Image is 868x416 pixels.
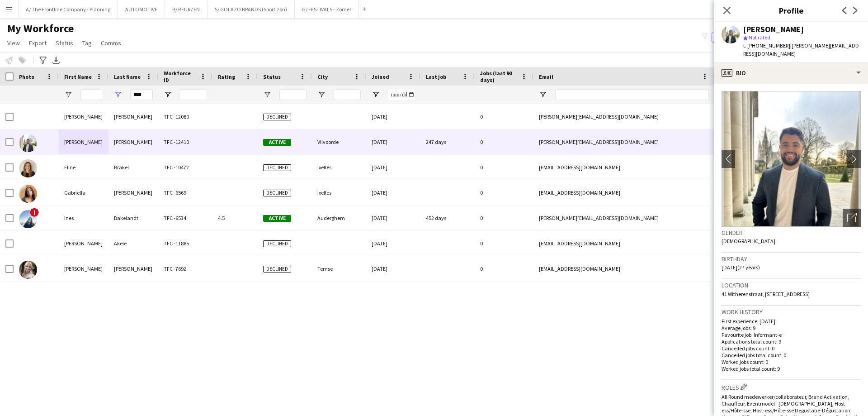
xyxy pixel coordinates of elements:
[51,55,61,66] app-action-btn: Export XLSX
[164,70,196,83] span: Workforce ID
[533,155,714,180] div: [EMAIL_ADDRESS][DOMAIN_NAME]
[295,0,359,18] button: G/ FESTIVALS - Zomer
[475,180,533,205] div: 0
[108,256,158,281] div: [PERSON_NAME]
[722,255,861,263] h3: Birthday
[114,91,122,99] button: Open Filter Menu
[388,89,415,100] input: Joined Filter Input
[366,231,420,256] div: [DATE]
[475,231,533,256] div: 0
[79,37,95,49] a: Tag
[475,256,533,281] div: 0
[208,0,295,18] button: S/ GOLAZO BRANDS (Sportizon)
[722,331,861,338] p: Favourite job: Informant-e
[4,37,24,49] a: View
[59,129,108,154] div: [PERSON_NAME]
[420,129,475,154] div: 247 days
[475,129,533,154] div: 0
[743,42,859,57] span: | [PERSON_NAME][EMAIL_ADDRESS][DOMAIN_NAME]
[218,73,235,80] span: Rating
[52,37,77,49] a: Status
[312,256,366,281] div: Temse
[334,89,361,100] input: City Filter Input
[38,55,48,66] app-action-btn: Advanced filters
[714,62,868,84] div: Bio
[97,37,125,49] a: Comms
[722,345,861,352] p: Cancelled jobs count: 0
[480,70,517,83] span: Jobs (last 90 days)
[475,155,533,180] div: 0
[426,73,446,80] span: Last job
[722,281,861,289] h3: Location
[29,39,47,47] span: Export
[279,89,307,100] input: Status Filter Input
[263,114,291,120] span: Declined
[533,180,714,205] div: [EMAIL_ADDRESS][DOMAIN_NAME]
[30,208,39,217] span: !
[130,89,153,100] input: Last Name Filter Input
[722,359,861,365] p: Worked jobs count: 0
[533,206,714,230] div: [PERSON_NAME][EMAIL_ADDRESS][DOMAIN_NAME]
[475,104,533,129] div: 0
[64,91,72,99] button: Open Filter Menu
[749,34,770,41] span: Not rated
[101,39,121,47] span: Comms
[19,159,37,177] img: Eline Brakel
[59,104,108,129] div: [PERSON_NAME]
[312,206,366,230] div: Auderghem
[108,104,158,129] div: [PERSON_NAME]
[722,338,861,345] p: Applications total count: 9
[108,180,158,205] div: [PERSON_NAME]
[366,129,420,154] div: [DATE]
[56,39,73,47] span: Status
[722,365,861,372] p: Worked jobs total count: 9
[312,155,366,180] div: Ixelles
[59,180,108,205] div: Gabriella
[19,261,37,279] img: Lilian van Bakel
[263,139,291,146] span: Active
[59,231,108,256] div: [PERSON_NAME]
[722,264,760,271] span: [DATE] (27 years)
[158,256,212,281] div: TFC -7692
[158,129,212,154] div: TFC -12410
[263,190,291,196] span: Declined
[743,42,790,49] span: t. [PHONE_NUMBER]
[722,229,861,237] h3: Gender
[722,238,775,244] span: [DEMOGRAPHIC_DATA]
[212,206,258,230] div: 4.5
[743,25,804,33] div: [PERSON_NAME]
[108,206,158,230] div: Bakelandt
[19,73,34,80] span: Photo
[164,91,172,99] button: Open Filter Menu
[80,89,103,100] input: First Name Filter Input
[722,308,861,316] h3: Work history
[533,129,714,154] div: [PERSON_NAME][EMAIL_ADDRESS][DOMAIN_NAME]
[263,91,271,99] button: Open Filter Menu
[366,256,420,281] div: [DATE]
[366,155,420,180] div: [DATE]
[59,206,108,230] div: Ines
[539,73,553,80] span: Email
[317,91,325,99] button: Open Filter Menu
[312,129,366,154] div: Vilvoorde
[82,39,92,47] span: Tag
[59,155,108,180] div: Eline
[25,37,50,49] a: Export
[108,129,158,154] div: [PERSON_NAME]
[722,325,861,331] p: Average jobs: 9
[108,155,158,180] div: Brakel
[712,32,757,43] button: Everyone5,334
[366,180,420,205] div: [DATE]
[312,180,366,205] div: Ixelles
[59,256,108,281] div: [PERSON_NAME]
[158,206,212,230] div: TFC -6534
[180,89,207,100] input: Workforce ID Filter Input
[372,91,380,99] button: Open Filter Menu
[158,180,212,205] div: TFC -6569
[263,73,281,80] span: Status
[158,231,212,256] div: TFC -11885
[158,104,212,129] div: TFC -12080
[108,231,158,256] div: Akele
[19,0,118,18] button: A/ The Frontline Company - Planning
[263,240,291,247] span: Declined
